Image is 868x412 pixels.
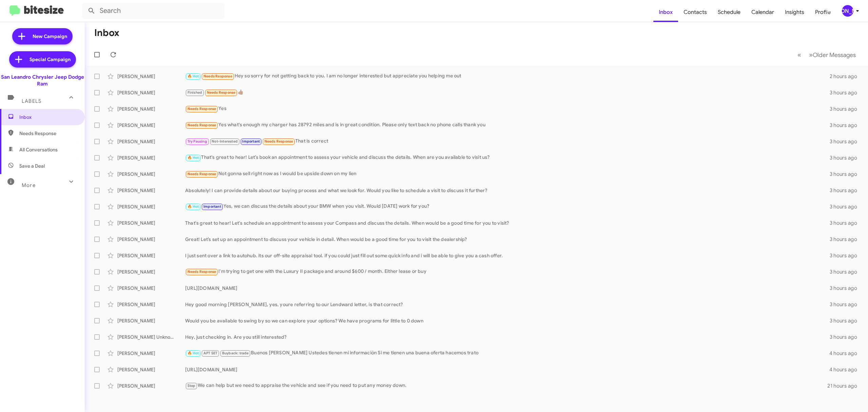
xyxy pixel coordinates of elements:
[117,203,185,210] div: [PERSON_NAME]
[19,130,77,137] span: Needs Response
[188,74,199,78] span: 🔥 Hot
[117,366,185,373] div: [PERSON_NAME]
[188,107,216,111] span: Needs Response
[117,220,185,226] div: [PERSON_NAME]
[188,172,216,176] span: Needs Response
[828,203,863,210] div: 3 hours ago
[19,146,58,153] span: All Conversations
[207,90,236,95] span: Needs Response
[117,350,185,357] div: [PERSON_NAME]
[185,187,828,194] div: Absolutely! I can provide details about our buying process and what we look for. Would you like t...
[828,334,863,340] div: 3 hours ago
[212,139,238,144] span: Not-Interested
[828,220,863,226] div: 3 hours ago
[117,89,185,96] div: [PERSON_NAME]
[185,105,828,113] div: Yes
[828,285,863,292] div: 3 hours ago
[242,139,260,144] span: Important
[117,252,185,259] div: [PERSON_NAME]
[19,163,45,169] span: Save a Deal
[828,317,863,324] div: 3 hours ago
[188,90,202,95] span: Finished
[117,171,185,177] div: [PERSON_NAME]
[188,269,216,274] span: Needs Response
[185,252,828,259] div: I just sent over a link to autohub. its our off-site appraisal tool. if you could just fill out s...
[780,2,810,22] a: Insights
[185,137,828,145] div: That is correct
[828,252,863,259] div: 3 hours ago
[185,334,828,340] div: Hey, just checking in. Are you still interested?
[117,187,185,194] div: [PERSON_NAME]
[828,154,863,161] div: 3 hours ago
[203,351,217,355] span: APT SET
[712,2,746,22] a: Schedule
[117,138,185,145] div: [PERSON_NAME]
[203,204,221,209] span: Important
[793,48,805,62] button: Previous
[185,236,828,243] div: Great! Let’s set up an appointment to discuss your vehicle in detail. When would be a good time f...
[828,366,863,373] div: 4 hours ago
[805,48,860,62] button: Next
[678,2,712,22] a: Contacts
[185,349,828,357] div: Buenos [PERSON_NAME] Ustedes tienen mi información Si me tienen una buena oferta hacemos trato
[33,33,67,40] span: New Campaign
[188,383,196,388] span: Stop
[813,51,856,59] span: Older Messages
[29,56,71,63] span: Special Campaign
[9,51,76,68] a: Special Campaign
[117,285,185,292] div: [PERSON_NAME]
[842,5,853,17] div: [PERSON_NAME]
[188,155,199,160] span: 🔥 Hot
[82,3,224,19] input: Search
[185,170,828,178] div: Not gonna sell right now as I would be upside down on my lien
[185,203,828,210] div: Yes, we can discuss the details about your BMW when you visit. Would [DATE] work for you?
[117,73,185,80] div: [PERSON_NAME]
[828,236,863,243] div: 3 hours ago
[117,106,185,112] div: [PERSON_NAME]
[185,220,828,226] div: That's great to hear! Let's schedule an appointment to assess your Compass and discuss the detail...
[828,350,863,357] div: 4 hours ago
[828,122,863,129] div: 3 hours ago
[22,182,36,188] span: More
[185,366,828,373] div: [URL][DOMAIN_NAME]
[828,268,863,275] div: 3 hours ago
[94,27,119,38] h1: Inbox
[188,123,216,127] span: Needs Response
[828,89,863,96] div: 3 hours ago
[794,48,860,62] nav: Page navigation example
[828,171,863,177] div: 3 hours ago
[188,204,199,209] span: 🔥 Hot
[117,334,185,340] div: [PERSON_NAME] Unknown
[836,5,861,17] button: [PERSON_NAME]
[810,2,836,22] a: Profile
[19,114,77,120] span: Inbox
[12,28,73,44] a: New Campaign
[797,51,801,59] span: «
[185,121,828,129] div: Yes what's enough my charger has 28792 miles and is in great condition. Please only text back no ...
[828,187,863,194] div: 3 hours ago
[222,351,249,355] span: Buyback: trade
[746,2,780,22] a: Calendar
[188,351,199,355] span: 🔥 Hot
[828,73,863,80] div: 2 hours ago
[185,317,828,324] div: Would you be available to swing by so we can explore your options? We have programs for little to...
[185,382,827,390] div: We can help but we need to appraise the vehicle and see if you need to put any money down.
[828,106,863,112] div: 3 hours ago
[185,301,828,308] div: Hey good morning [PERSON_NAME], yes, youre referring to our Lendward letter, is that correct?
[117,268,185,275] div: [PERSON_NAME]
[827,382,863,389] div: 21 hours ago
[22,98,41,104] span: Labels
[828,301,863,308] div: 3 hours ago
[185,285,828,292] div: [URL][DOMAIN_NAME]
[117,382,185,389] div: [PERSON_NAME]
[828,138,863,145] div: 3 hours ago
[653,2,678,22] a: Inbox
[188,139,207,144] span: Try Pausing
[185,89,828,96] div: 👍🏾
[117,301,185,308] div: [PERSON_NAME]
[203,74,232,78] span: Needs Response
